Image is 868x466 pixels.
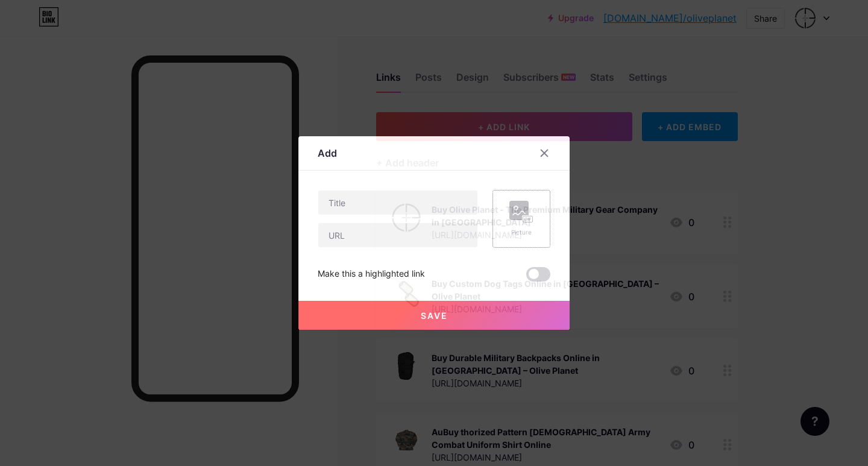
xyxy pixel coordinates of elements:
button: Save [298,301,570,330]
div: Add [318,146,337,160]
input: URL [318,223,477,247]
span: Save [421,310,448,321]
div: Make this a highlighted link [318,267,425,282]
div: Picture [509,228,533,237]
input: Title [318,190,477,215]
